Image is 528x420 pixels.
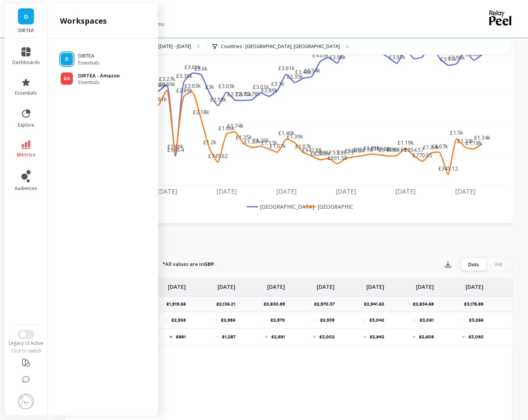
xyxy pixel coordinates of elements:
p: £3,092 [468,334,483,340]
p: £1,919.56 [166,301,190,307]
p: £2,691 [271,334,285,340]
h2: workspaces [60,16,107,26]
p: £1,287 [222,334,235,340]
p: £3,002 [319,334,335,340]
div: Fill [486,258,511,270]
p: £3,061 [420,317,434,323]
p: £2,842 [370,334,384,340]
span: D [24,12,28,21]
p: [DATE] [416,278,434,291]
p: £2,958 [171,317,186,323]
p: £2,608 [419,334,434,340]
button: Switch to New UI [18,330,34,339]
p: Countries : [GEOGRAPHIC_DATA], [GEOGRAPHIC_DATA] [221,43,340,50]
span: essentials [15,90,37,96]
p: £3,178.88 [464,301,488,307]
div: Legacy UI Active [5,340,48,346]
p: [DATE] [366,278,384,291]
p: [DATE] [168,278,186,291]
span: dashboards [12,60,40,66]
img: profile picture [18,394,34,409]
p: £881 [176,334,186,340]
p: £3,042 [369,317,384,323]
span: metrics [17,152,35,158]
div: Dots [461,258,486,270]
span: D [65,56,69,62]
p: DIRTEA - Amazon [78,72,120,80]
span: DA [64,76,70,82]
p: £2,834.68 [413,301,438,307]
p: [DATE] [317,278,335,291]
p: £2,830.89 [264,301,290,307]
p: £2,970.37 [314,301,339,307]
div: Click to switch [5,348,48,354]
p: DIRTEA [12,27,40,34]
p: £2,136.21 [216,301,240,307]
p: *All values are in [163,261,216,268]
span: Essentials [78,60,99,66]
span: audiences [14,185,37,191]
p: £3,266 [469,317,483,323]
span: Essentials [78,79,120,85]
p: £2,939 [320,317,335,323]
p: [DATE] [267,278,285,291]
nav: Tabs [64,235,513,252]
strong: GBP. [204,261,216,267]
span: explore [18,122,34,128]
p: DIRTEA [78,52,99,60]
p: [DATE] [465,278,483,291]
p: [DATE] [217,278,235,291]
p: £2,941.62 [364,301,389,307]
p: £2,986 [221,317,235,323]
p: £2,970 [270,317,285,323]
